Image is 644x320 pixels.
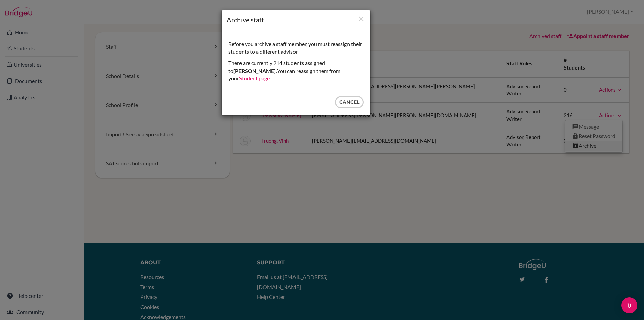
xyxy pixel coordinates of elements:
[357,15,365,24] button: Close
[239,75,270,81] a: Student page
[621,297,637,313] div: Open Intercom Messenger
[233,67,277,74] strong: [PERSON_NAME].
[222,30,370,89] div: Before you archive a staff member, you must reassign their students to a different advisor There ...
[335,96,364,108] button: Cancel
[227,15,365,25] h1: Archive staff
